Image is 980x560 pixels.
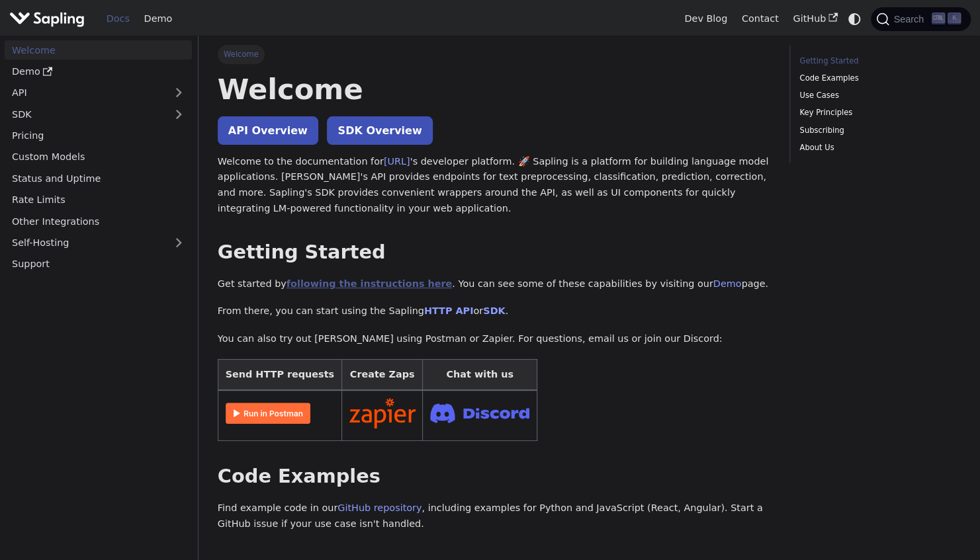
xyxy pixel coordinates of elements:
a: Use Cases [799,89,956,102]
a: Dev Blog [677,9,734,29]
img: Connect in Zapier [349,398,416,428]
span: Search [889,14,932,24]
a: Other Integrations [5,212,192,231]
a: Pricing [5,126,192,145]
h2: Code Examples [218,465,770,489]
a: SDK Overview [327,116,432,145]
nav: Breadcrumbs [218,45,770,63]
a: Demo [713,278,742,289]
a: Sapling.ai [9,9,89,28]
a: SDK [483,305,505,316]
a: Subscribing [799,124,956,137]
a: Support [5,255,192,274]
a: Self-Hosting [5,233,192,253]
th: Chat with us [423,359,537,390]
a: Code Examples [799,72,956,85]
button: Expand sidebar category 'API' [165,83,192,102]
a: Getting Started [799,55,956,67]
p: Find example code in our , including examples for Python and JavaScript (React, Angular). Start a... [218,500,770,532]
a: Contact [735,9,786,29]
a: Welcome [5,40,192,60]
a: Key Principles [799,106,956,119]
th: Create Zaps [341,359,423,390]
h2: Getting Started [218,241,770,264]
a: API Overview [218,116,318,145]
th: Send HTTP requests [218,359,341,390]
a: [URL] [384,156,410,167]
a: About Us [799,141,956,154]
img: Join Discord [430,399,529,426]
a: Demo [5,62,192,81]
a: GitHub [785,9,844,29]
a: Docs [99,9,137,29]
span: Welcome [218,45,265,63]
button: Switch between dark and light mode (currently system mode) [845,9,864,28]
a: HTTP API [424,305,474,316]
p: Get started by . You can see some of these capabilities by visiting our page. [218,276,770,292]
p: From there, you can start using the Sapling or . [218,303,770,319]
a: Demo [137,9,179,29]
a: SDK [5,104,165,124]
a: GitHub repository [337,502,422,513]
img: Sapling.ai [9,9,85,28]
button: Expand sidebar category 'SDK' [165,104,192,124]
a: Status and Uptime [5,169,192,188]
button: Search (Ctrl+K) [871,7,970,31]
a: following the instructions here [287,278,452,289]
a: API [5,83,165,102]
p: Welcome to the documentation for 's developer platform. 🚀 Sapling is a platform for building lang... [218,154,770,217]
img: Run in Postman [226,403,310,424]
p: You can also try out [PERSON_NAME] using Postman or Zapier. For questions, email us or join our D... [218,331,770,347]
a: Custom Models [5,147,192,167]
h1: Welcome [218,71,770,107]
a: Rate Limits [5,190,192,210]
kbd: K [948,13,961,24]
